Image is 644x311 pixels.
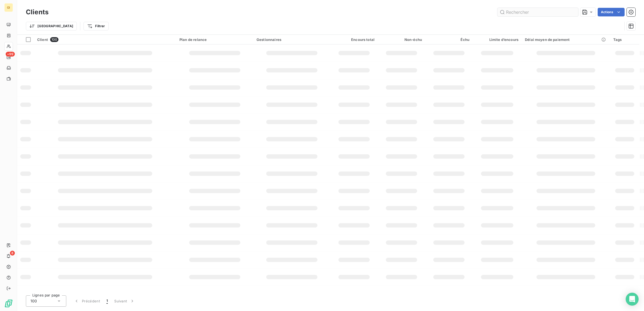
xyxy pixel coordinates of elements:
button: Précédent [71,295,103,307]
div: Non-échu [381,37,422,42]
button: 1 [103,295,111,307]
h3: Clients [26,7,49,17]
button: Actions [598,8,625,16]
div: Limite d’encours [476,37,518,42]
button: [GEOGRAPHIC_DATA] [26,22,77,30]
div: Plan de relance [179,37,250,42]
div: GI [4,3,13,12]
span: 8 [10,251,15,256]
div: Tags [613,37,636,42]
span: 100 [50,37,58,42]
button: Filtrer [84,22,108,30]
div: Échu [428,37,469,42]
div: Encours total [334,37,375,42]
img: Logo LeanPay [4,299,13,308]
div: Gestionnaires [257,37,327,42]
div: Open Intercom Messenger [626,293,639,306]
div: Délai moyen de paiement [525,37,607,42]
input: Rechercher [497,8,578,16]
span: 1 [106,298,108,304]
button: Suivant [111,295,138,307]
span: Client [37,37,48,42]
span: 100 [30,298,37,304]
span: +99 [6,52,15,57]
